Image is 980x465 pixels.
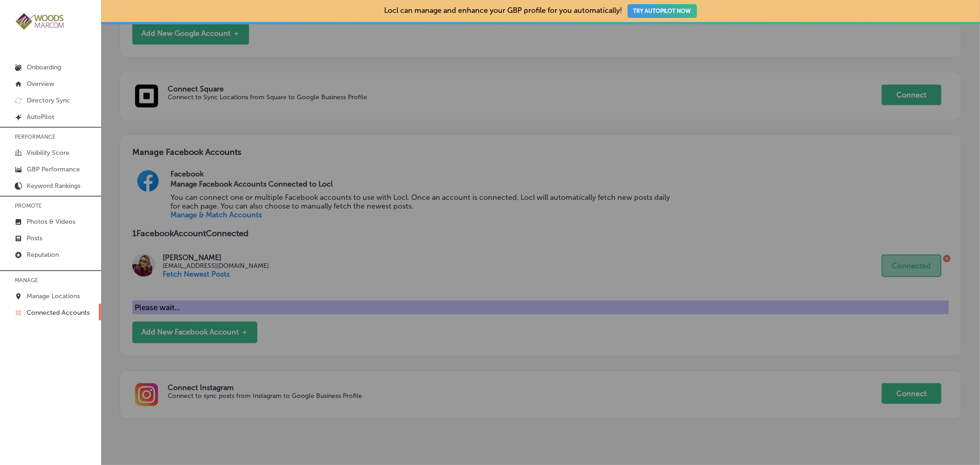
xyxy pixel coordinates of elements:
button: TRY AUTOPILOT NOW [628,4,697,18]
img: 4a29b66a-e5ec-43cd-850c-b989ed1601aaLogo_Horizontal_BerryOlive_1000.jpg [15,12,65,31]
p: GBP Performance [27,165,80,173]
p: Reputation [27,251,59,259]
p: AutoPilot [27,113,54,121]
p: Photos & Videos [27,218,75,226]
p: Keyword Rankings [27,182,80,190]
p: Connected Accounts [27,309,90,317]
p: Posts [27,234,42,242]
p: Visibility Score [27,149,69,157]
p: Overview [27,80,54,88]
p: Directory Sync [27,96,70,104]
p: Manage Locations [27,292,80,300]
p: Onboarding [27,63,61,71]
